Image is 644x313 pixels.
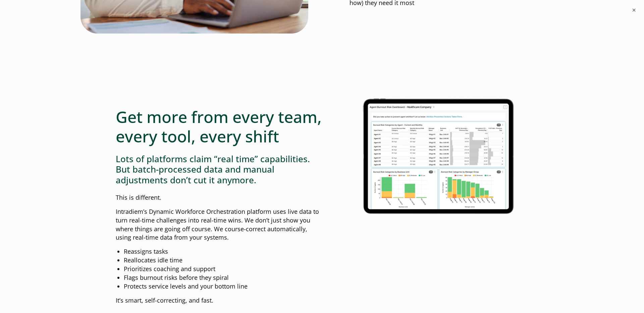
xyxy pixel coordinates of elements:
p: It’s smart, self-correcting, and fast. [116,296,322,305]
li: Prioritizes coaching and support [124,265,322,273]
li: Flags burnout risks before they spiral [124,273,322,282]
li: Reassigns tasks [124,247,322,256]
h2: Get more from every team, every tool, every shift [116,107,322,146]
p: Intradiem’s Dynamic Workforce Orchestration platform uses live data to turn real-time challenges ... [116,207,322,242]
p: This is different. [116,193,322,202]
li: Reallocates idle time [124,256,322,265]
li: Protects service levels and your bottom line [124,282,322,291]
img: Contact Center Automation software on ipad [350,90,528,220]
h3: Lots of platforms claim “real time” capabilities. But batch-processed data and manual adjustments... [116,154,322,185]
button: × [631,7,637,13]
